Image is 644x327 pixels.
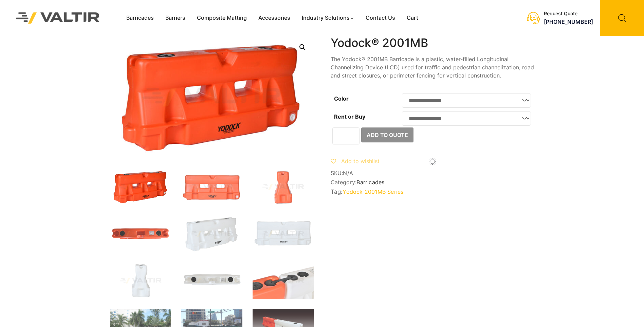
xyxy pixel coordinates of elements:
[253,216,314,252] img: 2001MB_Nat_Front.jpg
[334,95,349,102] label: Color
[253,13,296,23] a: Accessories
[110,262,171,299] img: 2001MB_Nat_Side.jpg
[331,179,534,186] span: Category:
[331,188,534,195] span: Tag:
[544,18,593,25] a: [PHONE_NUMBER]
[181,262,242,299] img: 2001MB_Nat_Top.jpg
[181,169,242,205] img: 2001MB_Org_Front.jpg
[191,13,253,23] a: Composite Matting
[7,3,109,32] img: Valtir Rentals
[356,179,384,186] a: Barricades
[253,262,314,299] img: 2001MB_Xtra2.jpg
[331,36,534,50] h1: Yodock® 2001MB
[361,127,413,142] button: Add to Quote
[181,216,242,252] img: 2001MB_Nat_3Q.jpg
[343,170,353,176] span: N/A
[334,113,365,120] label: Rent or Buy
[331,170,534,176] span: SKU:
[296,13,360,23] a: Industry Solutions
[253,169,314,205] img: 2001MB_Org_Side.jpg
[401,13,424,23] a: Cart
[160,13,191,23] a: Barriers
[110,169,171,205] img: 2001MB_Org_3Q.jpg
[121,13,160,23] a: Barricades
[110,216,171,252] img: 2001MB_Org_Top.jpg
[332,127,360,144] input: Product quantity
[360,13,401,23] a: Contact Us
[544,11,593,17] div: Request Quote
[343,188,403,195] a: Yodock 2001MB Series
[331,55,534,80] p: The Yodock® 2001MB Barricade is a plastic, water-filled Longitudinal Channelizing Device (LCD) us...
